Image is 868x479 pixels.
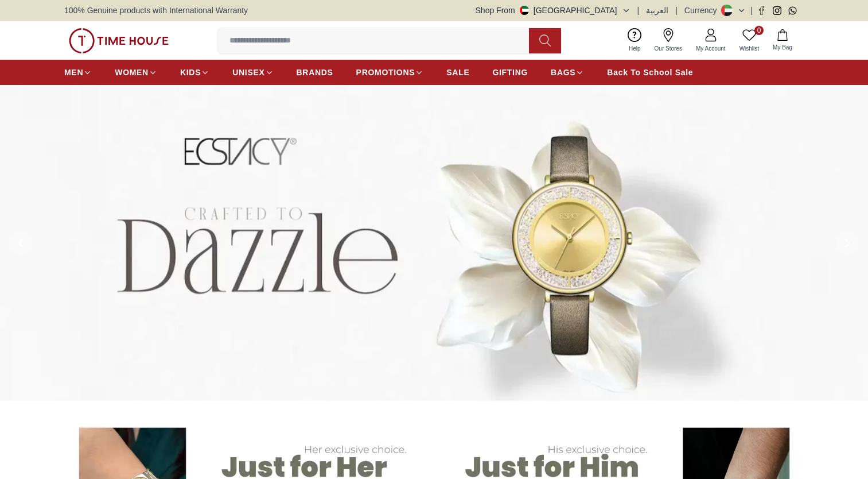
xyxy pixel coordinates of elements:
[232,62,273,83] a: UNISEX
[115,62,157,83] a: WOMEN
[675,5,678,16] span: |
[637,5,640,16] span: |
[551,62,584,83] a: BAGS
[64,62,92,83] a: MEN
[607,67,693,78] span: Back To School Sale
[624,44,645,53] span: Help
[735,44,764,53] span: Wishlist
[733,26,766,55] a: 0Wishlist
[297,67,333,78] span: BRANDS
[622,26,648,55] a: Help
[757,6,766,15] a: Facebook
[356,62,424,83] a: PROMOTIONS
[297,62,333,83] a: BRANDS
[180,67,201,78] span: KIDS
[69,28,169,53] img: ...
[64,5,248,16] span: 100% Genuine products with International Warranty
[115,67,149,78] span: WOMEN
[492,67,528,78] span: GIFTING
[684,5,722,16] div: Currency
[650,44,687,53] span: Our Stores
[446,67,469,78] span: SALE
[520,6,529,15] img: United Arab Emirates
[492,62,528,83] a: GIFTING
[754,26,764,35] span: 0
[64,67,83,78] span: MEN
[648,26,689,55] a: Our Stores
[607,62,693,83] a: Back To School Sale
[750,5,753,16] span: |
[551,67,575,78] span: BAGS
[788,6,797,15] a: Whatsapp
[356,67,415,78] span: PROMOTIONS
[476,5,630,16] button: Shop From[GEOGRAPHIC_DATA]
[766,27,799,54] button: My Bag
[180,62,209,83] a: KIDS
[446,62,469,83] a: SALE
[691,44,730,53] span: My Account
[773,6,781,15] a: Instagram
[768,43,797,52] span: My Bag
[232,67,264,78] span: UNISEX
[646,5,668,16] button: العربية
